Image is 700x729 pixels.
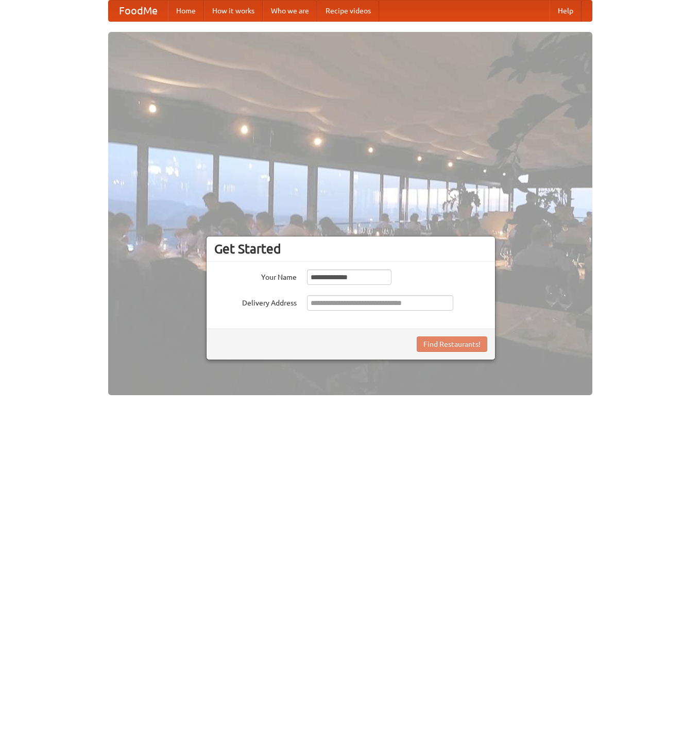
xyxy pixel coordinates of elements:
[317,1,379,21] a: Recipe videos
[550,1,582,21] a: Help
[109,1,168,21] a: FoodMe
[417,336,487,352] button: Find Restaurants!
[204,1,263,21] a: How it works
[214,295,297,308] label: Delivery Address
[214,269,297,282] label: Your Name
[214,241,487,257] h3: Get Started
[263,1,317,21] a: Who we are
[168,1,204,21] a: Home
